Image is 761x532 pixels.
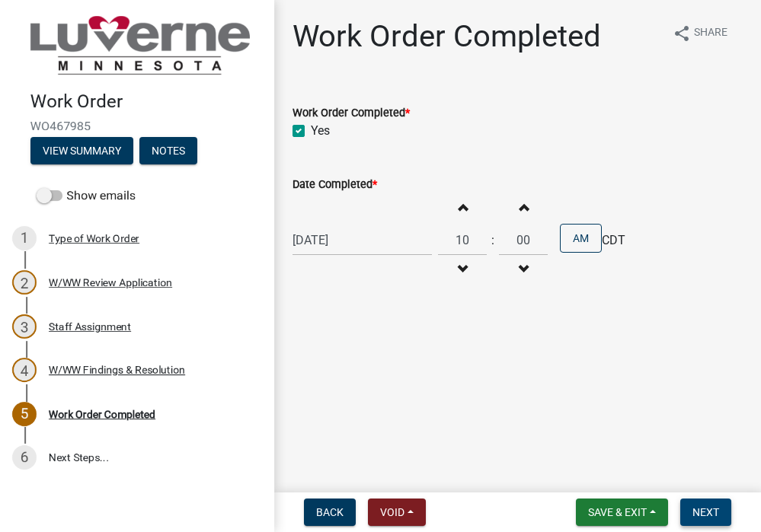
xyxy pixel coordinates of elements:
[438,225,487,256] input: Hours
[12,445,37,470] div: 6
[499,225,548,256] input: Minutes
[368,499,426,526] button: Void
[487,231,499,250] div: :
[30,145,133,158] wm-modal-confirm: Summary
[12,314,37,339] div: 3
[293,18,601,55] h1: Work Order Completed
[12,358,37,382] div: 4
[576,499,668,526] button: Save & Exit
[311,122,330,140] label: Yes
[49,409,155,419] div: Work Order Completed
[49,365,185,375] div: W/WW Findings & Resolution
[37,186,136,205] label: Show emails
[139,145,197,158] wm-modal-confirm: Notes
[692,506,719,518] span: Next
[30,16,250,75] img: City of Luverne, Minnesota
[30,119,244,133] span: WO467985
[12,402,37,426] div: 5
[588,506,647,518] span: Save & Exit
[49,233,139,244] div: Type of Work Order
[602,231,625,250] span: CDT
[316,506,344,518] span: Back
[673,24,691,43] i: share
[380,506,404,518] span: Void
[12,226,37,250] div: 1
[680,499,731,526] button: Next
[660,18,740,48] button: shareShare
[694,24,727,43] span: Share
[12,270,37,295] div: 2
[293,180,377,190] label: Date Completed
[560,224,602,253] button: AM
[304,499,356,526] button: Back
[49,277,172,288] div: W/WW Review Application
[30,91,262,113] h4: Work Order
[139,137,197,164] button: Notes
[30,137,133,164] button: View Summary
[293,108,410,119] label: Work Order Completed
[49,321,131,332] div: Staff Assignment
[293,225,432,256] input: mm/dd/yyyy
